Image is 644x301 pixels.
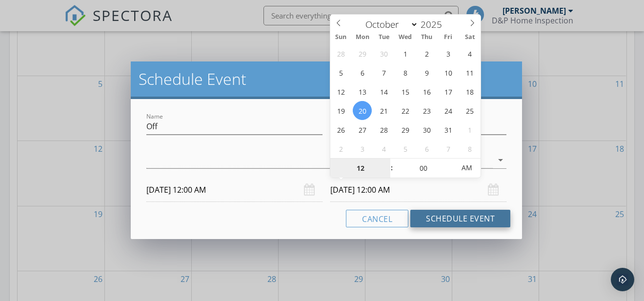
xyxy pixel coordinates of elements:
[453,158,480,178] span: Click to toggle
[373,34,395,40] span: Tue
[396,120,415,139] span: October 29, 2025
[417,63,436,82] span: October 9, 2025
[439,44,458,63] span: October 3, 2025
[396,82,415,101] span: October 15, 2025
[396,139,415,158] span: November 5, 2025
[410,210,510,227] button: Schedule Event
[417,101,436,120] span: October 23, 2025
[417,139,436,158] span: November 6, 2025
[353,44,372,63] span: September 29, 2025
[139,69,515,89] h2: Schedule Event
[146,178,322,202] input: Select date
[353,101,372,120] span: October 20, 2025
[460,44,479,63] span: October 4, 2025
[396,63,415,82] span: October 8, 2025
[495,154,506,166] i: arrow_drop_down
[374,139,393,158] span: November 4, 2025
[331,120,350,139] span: October 26, 2025
[395,34,416,40] span: Wed
[396,101,415,120] span: October 22, 2025
[374,82,393,101] span: October 14, 2025
[460,120,479,139] span: November 1, 2025
[331,82,350,101] span: October 12, 2025
[353,120,372,139] span: October 27, 2025
[353,82,372,101] span: October 13, 2025
[352,34,373,40] span: Mon
[390,158,393,178] span: :
[396,44,415,63] span: October 1, 2025
[460,63,479,82] span: October 11, 2025
[439,63,458,82] span: October 10, 2025
[331,101,350,120] span: October 19, 2025
[330,178,506,202] input: Select date
[331,139,350,158] span: November 2, 2025
[331,44,350,63] span: September 28, 2025
[416,34,438,40] span: Thu
[439,139,458,158] span: November 7, 2025
[330,34,352,40] span: Sun
[346,210,408,227] button: Cancel
[374,44,393,63] span: September 30, 2025
[374,120,393,139] span: October 28, 2025
[353,63,372,82] span: October 6, 2025
[460,82,479,101] span: October 18, 2025
[460,139,479,158] span: November 8, 2025
[374,101,393,120] span: October 21, 2025
[439,120,458,139] span: October 31, 2025
[417,44,436,63] span: October 2, 2025
[611,268,634,291] div: Open Intercom Messenger
[353,139,372,158] span: November 3, 2025
[439,82,458,101] span: October 17, 2025
[417,120,436,139] span: October 30, 2025
[439,101,458,120] span: October 24, 2025
[459,34,481,40] span: Sat
[374,63,393,82] span: October 7, 2025
[460,101,479,120] span: October 25, 2025
[417,82,436,101] span: October 16, 2025
[418,18,450,31] input: Year
[438,34,459,40] span: Fri
[331,63,350,82] span: October 5, 2025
